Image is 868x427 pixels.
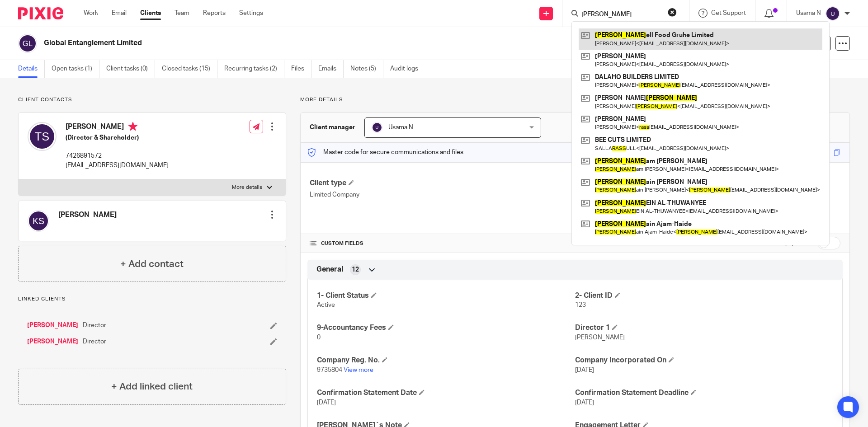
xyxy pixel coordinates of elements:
[317,334,321,341] span: 0
[711,10,746,16] span: Get Support
[300,96,850,103] p: More details
[317,399,336,406] span: [DATE]
[575,302,586,308] span: 123
[18,96,286,103] p: Client contacts
[18,34,37,53] img: svg%3E
[580,11,662,19] input: Search
[224,60,284,78] a: Recurring tasks (2)
[18,7,63,19] img: Pixie
[18,296,286,303] p: Linked clients
[232,184,262,191] p: More details
[310,178,575,188] h4: Client type
[310,123,355,132] h3: Client manager
[112,9,127,18] a: Email
[239,9,263,18] a: Settings
[28,122,57,151] img: svg%3E
[575,323,833,333] h4: Director 1
[350,60,383,78] a: Notes (5)
[372,122,382,133] img: svg%3E
[317,388,575,398] h4: Confirmation Statement Date
[27,321,78,330] a: [PERSON_NAME]
[388,124,413,131] span: Usama N
[203,9,226,18] a: Reports
[575,334,625,341] span: [PERSON_NAME]
[390,60,425,78] a: Audit logs
[352,265,359,274] span: 12
[575,388,833,398] h4: Confirmation Statement Deadline
[316,265,343,274] span: General
[318,60,344,78] a: Emails
[317,302,335,308] span: Active
[83,337,106,346] span: Director
[796,9,821,18] p: Usama N
[66,161,169,170] p: [EMAIL_ADDRESS][DOMAIN_NAME]
[111,380,193,394] h4: + Add linked client
[291,60,311,78] a: Files
[575,291,833,300] h4: 2- Client ID
[66,122,169,133] h4: [PERSON_NAME]
[58,210,117,220] h4: [PERSON_NAME]
[106,60,155,78] a: Client tasks (0)
[317,356,575,365] h4: Company Reg. No.
[344,367,373,373] a: View more
[310,190,575,199] p: Limited Company
[317,323,575,333] h4: 9-Accountancy Fees
[83,321,106,330] span: Director
[175,9,189,18] a: Team
[575,367,594,373] span: [DATE]
[317,291,575,300] h4: 1- Client Status
[120,257,184,271] h4: + Add contact
[84,9,98,18] a: Work
[52,60,99,78] a: Open tasks (1)
[575,399,594,406] span: [DATE]
[317,367,342,373] span: 9735804
[307,148,463,157] p: Master code for secure communications and files
[66,151,169,160] p: 7426891572
[128,122,137,131] i: Primary
[44,38,590,48] h2: Global Entanglement Limited
[310,240,575,247] h4: CUSTOM FIELDS
[140,9,161,18] a: Clients
[66,133,169,142] h5: (Director & Shareholder)
[28,210,49,232] img: svg%3E
[27,337,78,346] a: [PERSON_NAME]
[18,60,45,78] a: Details
[575,356,833,365] h4: Company Incorporated On
[668,8,677,17] button: Clear
[162,60,217,78] a: Closed tasks (15)
[826,6,840,21] img: svg%3E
